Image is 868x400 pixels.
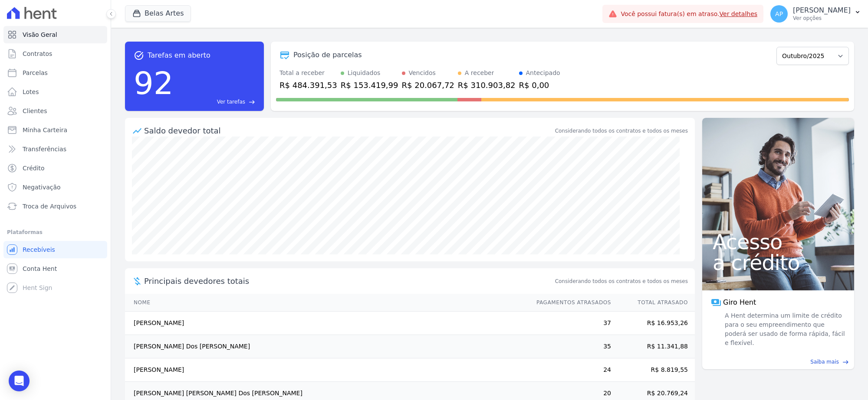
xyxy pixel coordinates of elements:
div: Open Intercom Messenger [9,371,30,391]
div: R$ 153.419,99 [341,79,398,91]
span: Troca de Arquivos [23,202,76,211]
span: a crédito [713,252,844,273]
td: 37 [528,312,612,335]
div: Saldo devedor total [144,125,553,137]
td: [PERSON_NAME] Dos [PERSON_NAME] [125,335,528,358]
a: Visão Geral [3,26,107,43]
th: Pagamentos Atrasados [528,294,612,312]
td: 24 [528,358,612,382]
div: R$ 484.391,53 [279,79,337,91]
span: Transferências [23,145,66,153]
span: Contratos [23,49,52,58]
span: Ver tarefas [217,98,245,106]
span: AP [775,11,783,17]
span: Acesso [713,231,844,252]
span: Minha Carteira [23,126,67,134]
div: Liquidados [348,68,381,78]
span: Principais devedores totais [144,275,553,287]
button: Belas Artes [125,5,191,22]
a: Troca de Arquivos [3,198,107,215]
a: Ver detalhes [720,10,758,17]
td: R$ 11.341,88 [612,335,695,358]
span: task_alt [134,50,144,61]
span: east [249,99,255,105]
div: Antecipado [526,68,560,78]
p: Ver opções [793,15,851,22]
span: Negativação [23,183,61,192]
span: Visão Geral [23,30,57,39]
a: Minha Carteira [3,121,107,139]
a: Crédito [3,159,107,177]
div: Plataformas [7,227,104,237]
p: [PERSON_NAME] [793,6,851,15]
td: R$ 8.819,55 [612,358,695,382]
a: Contratos [3,45,107,62]
div: R$ 20.067,72 [402,79,454,91]
a: Parcelas [3,64,107,81]
td: [PERSON_NAME] [125,312,528,335]
a: Negativação [3,179,107,196]
td: [PERSON_NAME] [125,358,528,382]
span: Saiba mais [810,358,839,366]
span: Clientes [23,107,47,115]
span: Tarefas em aberto [148,50,210,61]
a: Transferências [3,140,107,158]
span: east [842,359,849,365]
a: Lotes [3,83,107,101]
th: Total Atrasado [612,294,695,312]
span: Considerando todos os contratos e todos os meses [555,277,688,285]
span: A Hent determina um limite de crédito para o seu empreendimento que poderá ser usado de forma ráp... [723,311,845,348]
div: Vencidos [409,68,436,78]
span: Parcelas [23,68,48,77]
a: Saiba mais east [707,358,849,366]
a: Recebíveis [3,241,107,258]
span: Giro Hent [723,297,756,308]
div: R$ 310.903,82 [458,79,516,91]
span: Conta Hent [23,264,57,273]
a: Clientes [3,102,107,120]
div: R$ 0,00 [519,79,560,91]
div: Considerando todos os contratos e todos os meses [555,127,688,135]
span: Recebíveis [23,245,55,254]
div: Posição de parcelas [293,50,362,60]
div: Total a receber [279,68,337,78]
td: R$ 16.953,26 [612,312,695,335]
span: Você possui fatura(s) em atraso. [621,10,757,19]
td: 35 [528,335,612,358]
th: Nome [125,294,528,312]
span: Crédito [23,164,45,172]
div: A receber [465,68,494,78]
a: Conta Hent [3,260,107,277]
a: Ver tarefas east [177,98,255,106]
span: Lotes [23,88,39,96]
div: 92 [134,61,174,106]
button: AP [PERSON_NAME] Ver opções [763,2,868,26]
